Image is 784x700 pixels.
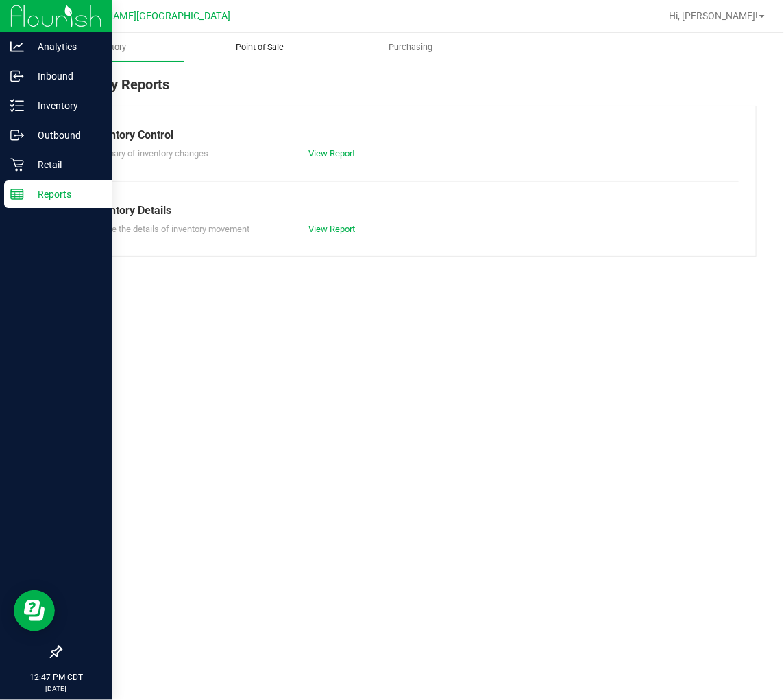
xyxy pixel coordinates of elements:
[24,97,106,114] p: Inventory
[24,127,106,143] p: Outbound
[370,41,451,54] span: Purchasing
[6,671,106,684] p: 12:47 PM CDT
[335,33,487,62] a: Purchasing
[10,128,24,142] inline-svg: Outbound
[6,684,106,694] p: [DATE]
[24,186,106,202] p: Reports
[88,148,208,159] span: Summary of inventory changes
[49,10,230,22] span: Ft [PERSON_NAME][GEOGRAPHIC_DATA]
[24,38,106,55] p: Analytics
[10,187,24,201] inline-svg: Reports
[669,10,758,21] span: Hi, [PERSON_NAME]!
[184,33,336,62] a: Point of Sale
[88,127,728,143] div: Inventory Control
[24,156,106,173] p: Retail
[217,41,302,54] span: Point of Sale
[14,590,55,631] iframe: Resource center
[60,74,757,106] div: Inventory Reports
[10,69,24,83] inline-svg: Inbound
[10,158,24,172] inline-svg: Retail
[88,202,728,219] div: Inventory Details
[10,40,24,54] inline-svg: Analytics
[10,99,24,113] inline-svg: Inventory
[308,148,355,159] a: View Report
[308,224,355,234] a: View Report
[24,68,106,84] p: Inbound
[88,224,249,234] span: Explore the details of inventory movement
